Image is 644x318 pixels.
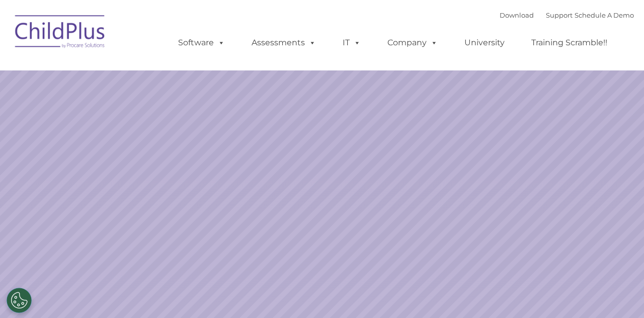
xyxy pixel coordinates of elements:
a: University [454,33,515,53]
a: IT [333,33,371,53]
a: Software [168,33,235,53]
img: ChildPlus by Procare Solutions [10,8,111,58]
a: Download [500,11,534,19]
a: Company [377,33,448,53]
font: | [500,11,634,19]
button: Cookies Settings [7,288,32,313]
a: Schedule A Demo [575,11,634,19]
a: Support [546,11,573,19]
a: Training Scramble!! [521,33,617,53]
a: Assessments [242,33,326,53]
